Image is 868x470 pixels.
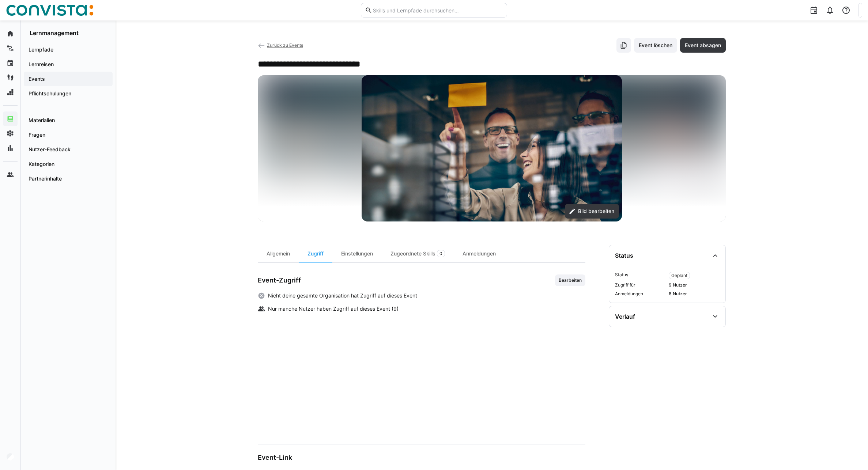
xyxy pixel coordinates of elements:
[615,252,633,259] div: Status
[669,291,720,297] span: 8 Nutzer
[680,38,726,53] button: Event absagen
[577,208,615,215] span: Bild bearbeiten
[372,7,503,14] input: Skills und Lernpfade durchsuchen…
[267,42,303,48] span: Zurück zu Events
[268,292,417,299] span: Nicht deine gesamte Organisation hat Zugriff auf dieses Event
[615,272,666,279] span: Status
[558,277,582,283] span: Bearbeiten
[258,276,301,284] h3: Event-Zugriff
[382,245,454,262] div: Zugeordnete Skills
[615,313,635,320] div: Verlauf
[671,273,687,278] span: Geplant
[615,282,666,288] span: Zugriff für
[332,245,382,262] div: Einstellungen
[669,282,720,288] span: 9 Nutzer
[258,42,303,48] a: Zurück zu Events
[299,245,332,262] div: Zugriff
[258,245,299,262] div: Allgemein
[565,204,619,219] button: Bild bearbeiten
[684,42,722,49] span: Event absagen
[638,42,673,49] span: Event löschen
[555,274,585,286] button: Bearbeiten
[258,453,585,462] h3: Event-Link
[268,305,399,312] span: Nur manche Nutzer haben Zugriff auf dieses Event (9)
[454,245,505,262] div: Anmeldungen
[439,251,442,257] span: 0
[634,38,677,53] button: Event löschen
[615,291,666,297] span: Anmeldungen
